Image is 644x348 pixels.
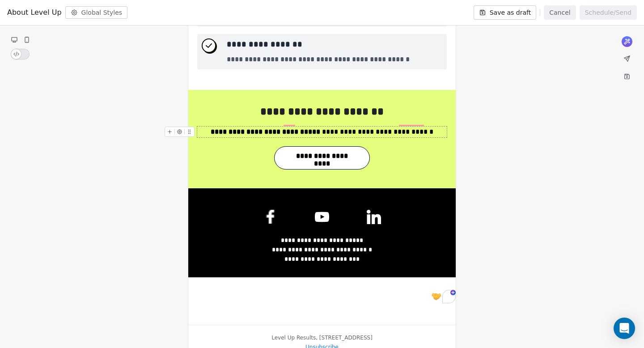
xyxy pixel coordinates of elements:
button: Save as draft [474,5,537,20]
button: Schedule/Send [580,5,637,20]
button: Global Styles [65,6,128,19]
span: About Level Up [7,7,62,18]
button: Cancel [544,5,576,20]
div: Open Intercom Messenger [614,318,635,339]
